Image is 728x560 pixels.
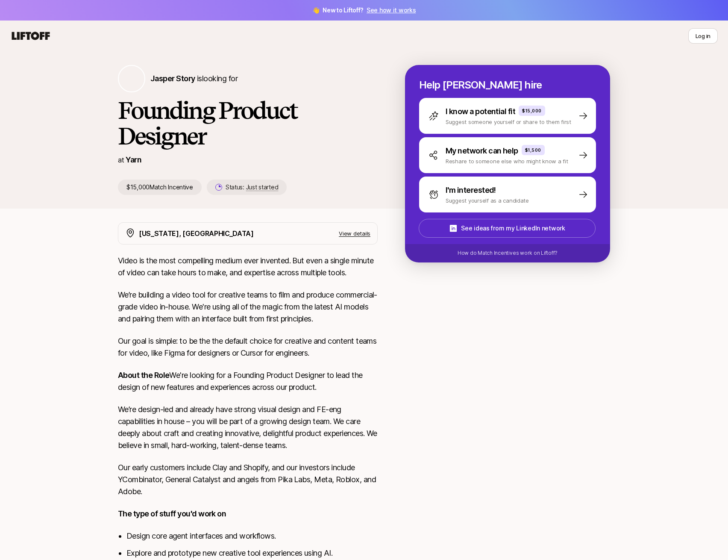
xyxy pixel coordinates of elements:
[461,223,565,233] p: See ideas from my LinkedIn network
[118,462,378,498] p: Our early customers include Clay and Shopify, and our investors include YCombinator, General Cata...
[118,369,378,393] p: We're looking for a Founding Product Designer to lead the design of new features and experiences ...
[118,289,378,325] p: We’re building a video tool for creative teams to film and produce commercial-grade video in-hous...
[446,184,496,196] p: I'm interested!
[150,74,195,83] span: Jasper Story
[126,547,378,559] li: Explore and prototype new creative tool experiences using AI.
[367,6,416,14] a: See how it works
[458,249,558,257] p: How do Match Incentives work on Liftoff?
[118,97,378,149] h1: Founding Product Designer
[312,5,416,15] span: 👋 New to Liftoff?
[126,530,378,542] li: Design core agent interfaces and workflows.
[139,228,254,239] p: [US_STATE], [GEOGRAPHIC_DATA]
[126,155,141,164] a: Yarn
[446,118,571,126] p: Suggest someone yourself or share to them first
[446,157,568,165] p: Reshare to someone else who might know a fit
[446,196,529,205] p: Suggest yourself as a candidate
[226,182,278,192] p: Status:
[688,28,718,44] button: Log in
[419,79,596,91] p: Help [PERSON_NAME] hire
[118,255,378,279] p: Video is the most compelling medium ever invented. But even a single minute of video can take hou...
[525,147,541,153] p: $1,500
[150,73,238,85] p: is looking for
[246,183,279,191] span: Just started
[419,219,596,238] button: See ideas from my LinkedIn network
[446,145,518,157] p: My network can help
[446,106,515,118] p: I know a potential fit
[118,371,169,380] strong: About the Role
[118,509,226,518] strong: The type of stuff you'd work on
[339,229,370,238] p: View details
[118,154,124,165] p: at
[522,107,542,114] p: $15,000
[118,180,202,195] p: $15,000 Match Incentive
[118,335,378,359] p: Our goal is simple: to be the the default choice for creative and content teams for video, like F...
[118,404,378,451] p: We’re design-led and already have strong visual design and FE-eng capabilities in house – you wil...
